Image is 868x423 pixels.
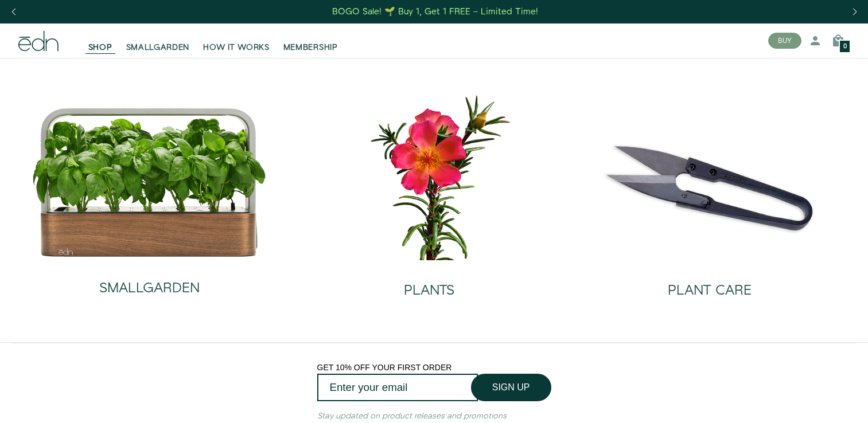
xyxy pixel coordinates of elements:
a: SMALLGARDEN [119,28,197,53]
span: GET 10% OFF YOUR FIRST ORDER [317,363,452,372]
button: SIGN UP [471,374,551,401]
input: Enter your email [317,374,478,401]
span: 0 [843,44,847,50]
a: BOGO Sale! 🌱 Buy 1, Get 1 FREE – Limited Time! [331,3,539,21]
a: PLANTS [298,260,560,307]
h2: PLANTS [404,283,454,298]
span: SHOP [88,42,112,53]
div: BOGO Sale! 🌱 Buy 1, Get 1 FREE – Limited Time! [332,6,538,18]
em: Stay updated on product releases and promotions [317,410,507,422]
iframe: Ouvre un widget dans lequel vous pouvez trouver plus d’informations [770,389,857,417]
button: BUY [768,33,801,49]
a: MEMBERSHIP [277,28,345,53]
h2: SMALLGARDEN [99,281,200,296]
span: MEMBERSHIP [283,42,338,53]
a: SHOP [81,28,119,53]
a: SMALLGARDEN [32,258,267,305]
span: HOW IT WORKS [203,42,269,53]
a: HOW IT WORKS [196,28,276,53]
h2: PLANT CARE [668,283,752,298]
span: SMALLGARDEN [126,42,190,53]
a: PLANT CARE [579,260,840,307]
